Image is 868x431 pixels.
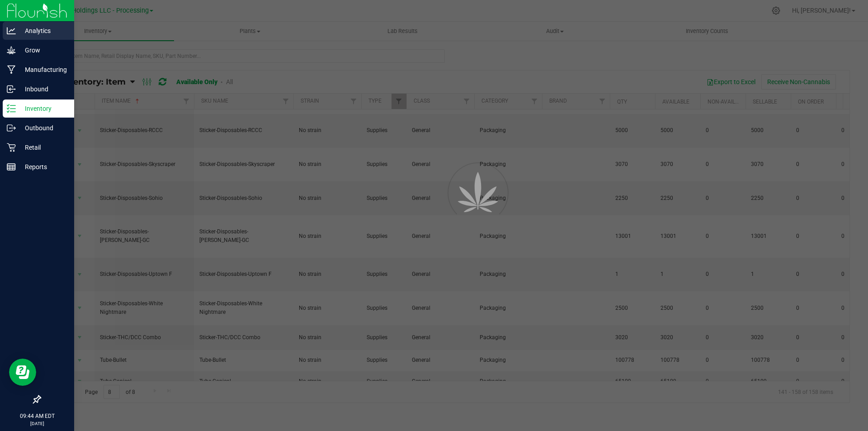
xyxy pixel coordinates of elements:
[16,45,70,56] p: Grow
[4,420,70,427] p: [DATE]
[7,65,16,74] inline-svg: Manufacturing
[7,123,16,133] inline-svg: Outbound
[7,85,16,94] inline-svg: Inbound
[16,123,70,133] p: Outbound
[7,143,16,152] inline-svg: Retail
[16,25,70,36] p: Analytics
[16,142,70,153] p: Retail
[16,64,70,75] p: Manufacturing
[7,104,16,113] inline-svg: Inventory
[7,162,16,171] inline-svg: Reports
[9,359,36,386] iframe: Resource center
[16,103,70,114] p: Inventory
[16,84,70,95] p: Inbound
[4,412,70,420] p: 09:44 AM EDT
[7,26,16,35] inline-svg: Analytics
[16,161,70,172] p: Reports
[7,46,16,55] inline-svg: Grow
